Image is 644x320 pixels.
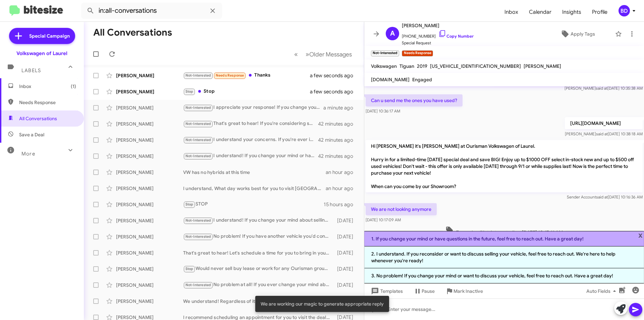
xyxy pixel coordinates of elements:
[185,218,211,223] span: Not-Interested
[185,283,211,287] span: Not-Interested
[116,169,183,176] div: [PERSON_NAME]
[185,234,211,239] span: Not-Interested
[334,233,359,240] div: [DATE]
[183,265,334,273] div: Would never sell buy lease or work for any Ourisman group dealer ever again lose the number never...
[183,185,326,192] div: I understand, What day works best for you to visit [GEOGRAPHIC_DATA]?
[29,33,70,39] span: Special Campaign
[366,140,643,192] p: Hi [PERSON_NAME] it's [PERSON_NAME] at Ourisman Volkswagen of Laurel. Hurry in for a limited-time...
[524,2,557,22] a: Calendar
[371,77,410,83] span: [DOMAIN_NAME]
[371,50,399,56] small: Not-Interested
[326,185,359,192] div: an hour ago
[402,21,474,30] span: [PERSON_NAME]
[185,138,211,142] span: Not-Interested
[596,86,607,91] span: said at
[306,50,309,58] span: »
[581,285,624,297] button: Auto Fields
[261,301,384,307] span: We are working our magic to generate appropriate reply
[499,2,524,22] a: Inbox
[567,194,643,199] span: Sender Account [DATE] 10:16:36 AM
[116,266,183,272] div: [PERSON_NAME]
[216,73,244,78] span: Needs Response
[116,88,183,95] div: [PERSON_NAME]
[371,63,397,69] span: Volkswagen
[417,63,427,69] span: 2019
[443,226,566,236] span: Tagged as 'Not-Interested' on [DATE] 10:17:11 AM
[116,153,183,159] div: [PERSON_NAME]
[185,122,211,126] span: Not-Interested
[366,94,463,106] p: Can u send me the ones you have used?
[334,266,359,272] div: [DATE]
[586,285,619,297] span: Auto Fields
[302,47,356,61] button: Next
[183,72,318,79] div: Thanks
[9,28,75,44] a: Special Campaign
[334,282,359,288] div: [DATE]
[116,185,183,192] div: [PERSON_NAME]
[19,83,76,90] span: Inbox
[185,267,194,271] span: Stop
[334,249,359,256] div: [DATE]
[638,231,643,239] span: x
[81,3,222,19] input: Search
[596,194,608,199] span: said at
[399,63,414,69] span: Tiguan
[116,104,183,111] div: [PERSON_NAME]
[185,154,211,158] span: Not-Interested
[183,152,318,160] div: I understand! If you change your mind or have any questions in the future, feel free to reach out...
[587,2,613,22] a: Profile
[185,202,194,207] span: Stop
[116,217,183,224] div: [PERSON_NAME]
[183,200,324,208] div: STOP
[185,89,194,94] span: Stop
[565,131,643,136] span: [PERSON_NAME] [DATE] 10:38:18 AM
[613,5,637,16] button: BD
[402,30,474,40] span: [PHONE_NUMBER]
[366,203,437,215] p: We are not looking anymore
[438,34,474,39] a: Copy Number
[326,169,359,176] div: an hour ago
[565,86,643,91] span: [PERSON_NAME] [DATE] 10:35:38 AM
[183,104,323,111] div: I appreciate your response! If you change your mind in the future or have any questions, feel fre...
[366,108,400,113] span: [DATE] 10:36:17 AM
[557,2,587,22] span: Insights
[364,268,644,283] li: 3. No problem! If you change your mind or want to discuss your vehicle, feel free to reach out. H...
[619,5,630,16] div: BD
[364,246,644,268] li: 2. I understand. If you reconsider or want to discuss selling your vehicle, feel free to reach ou...
[453,285,483,297] span: Mark Inactive
[370,285,403,297] span: Templates
[430,63,521,69] span: [US_VEHICLE_IDENTIFICATION_NUMBER]
[324,201,359,208] div: 15 hours ago
[183,281,334,289] div: No problem at all! If you ever change your mind about selling a vehicle, feel free to reach out. ...
[290,47,302,61] button: Previous
[565,117,643,129] p: [URL][DOMAIN_NAME]
[19,115,57,122] span: All Conversations
[116,201,183,208] div: [PERSON_NAME]
[116,249,183,256] div: [PERSON_NAME]
[571,28,595,40] span: Apply Tags
[318,72,359,79] div: a few seconds ago
[402,50,433,56] small: Needs Response
[408,285,440,297] button: Pause
[309,51,352,58] span: Older Messages
[366,217,401,222] span: [DATE] 10:17:09 AM
[183,169,326,176] div: VW has no hybrids at this time
[440,285,488,297] button: Mark Inactive
[16,50,67,57] div: Volkswagen of Laurel
[183,249,334,256] div: That's great to hear! Let's schedule a time for you to bring in your Jetta so we can evaluate it....
[183,136,318,144] div: I understand your concerns. If you're ever interested in discussing your vehicle's value, we can ...
[19,99,76,106] span: Needs Response
[294,50,298,58] span: «
[323,104,359,111] div: a minute ago
[183,233,334,240] div: No problem! If you have another vehicle you'd consider selling, or if you're ever back in [GEOGRA...
[116,72,183,79] div: [PERSON_NAME]
[422,285,435,297] span: Pause
[183,298,334,305] div: We understand! Regardless of its age, we’d love to evaluate your Jetta. Would you be interested i...
[183,217,334,224] div: I understand! If you change your mind about selling your vehicle in the future, feel free to reac...
[402,40,474,46] span: Special Request
[183,120,318,128] div: That's great to hear! If you're considering selling your current vehicle, we can help. Would you ...
[334,217,359,224] div: [DATE]
[524,63,561,69] span: [PERSON_NAME]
